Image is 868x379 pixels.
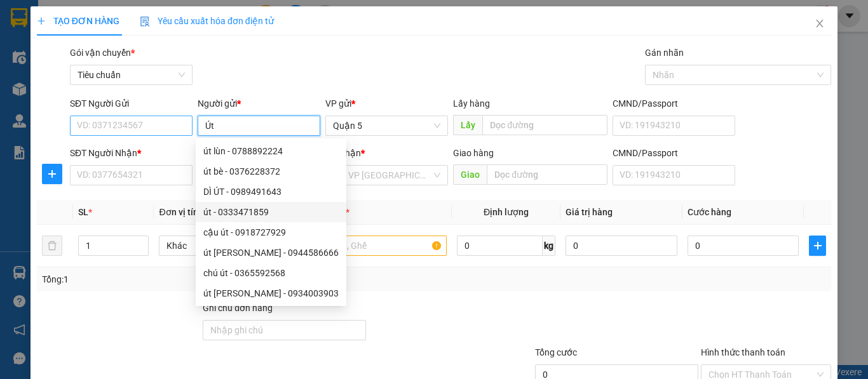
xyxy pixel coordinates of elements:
[566,236,677,256] input: 0
[203,286,339,300] div: út [PERSON_NAME] - 0934003903
[543,236,555,256] span: kg
[196,283,346,303] div: út Thoa - 0934003903
[198,96,320,110] div: Người gửi
[37,17,46,25] span: plus
[78,65,185,84] span: Tiêu chuẩn
[70,96,193,110] div: SĐT Người Gửi
[453,164,487,185] span: Giao
[196,182,346,202] div: DÌ ÚT - 0989491643
[815,18,825,29] span: close
[196,202,346,222] div: út - 0333471859
[37,16,119,26] span: TẠO ĐƠN HÀNG
[203,185,339,199] div: DÌ ÚT - 0989491643
[203,266,339,280] div: chú út - 0365592568
[42,272,336,286] div: Tổng: 1
[453,98,490,109] span: Lấy hàng
[203,144,339,158] div: út lùn - 0788892224
[203,164,339,178] div: út bè - 0376228372
[42,164,62,184] button: plus
[70,48,135,58] span: Gói vận chuyển
[140,17,150,27] img: icon
[166,236,290,255] span: Khác
[203,246,339,260] div: út [PERSON_NAME] - 0944586666
[453,148,494,158] span: Giao hàng
[159,207,207,217] span: Đơn vị tính
[196,161,346,182] div: út bè - 0376228372
[196,222,346,243] div: cậu út - 0918727929
[613,96,735,110] div: CMND/Passport
[645,48,684,58] label: Gán nhãn
[308,207,349,217] span: Tên hàng
[196,243,346,263] div: út phương - 0944586666
[810,241,825,251] span: plus
[487,164,607,185] input: Dọc đường
[482,115,607,135] input: Dọc đường
[203,205,339,219] div: út - 0333471859
[140,16,274,26] span: Yêu cầu xuất hóa đơn điện tử
[535,347,577,357] span: Tổng cước
[43,169,62,179] span: plus
[203,320,366,340] input: Ghi chú đơn hàng
[453,115,482,135] span: Lấy
[688,207,731,217] span: Cước hàng
[203,303,273,313] label: Ghi chú đơn hàng
[701,347,785,357] label: Hình thức thanh toán
[809,236,826,256] button: plus
[196,263,346,283] div: chú út - 0365592568
[325,96,448,110] div: VP gửi
[42,236,62,256] button: delete
[802,6,837,42] button: Close
[70,146,193,160] div: SĐT Người Nhận
[566,207,613,217] span: Giá trị hàng
[613,146,735,160] div: CMND/Passport
[196,141,346,161] div: út lùn - 0788892224
[308,236,447,256] input: VD: Bàn, Ghế
[333,116,440,135] span: Quận 5
[203,225,339,239] div: cậu út - 0918727929
[484,207,529,217] span: Định lượng
[78,207,88,217] span: SL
